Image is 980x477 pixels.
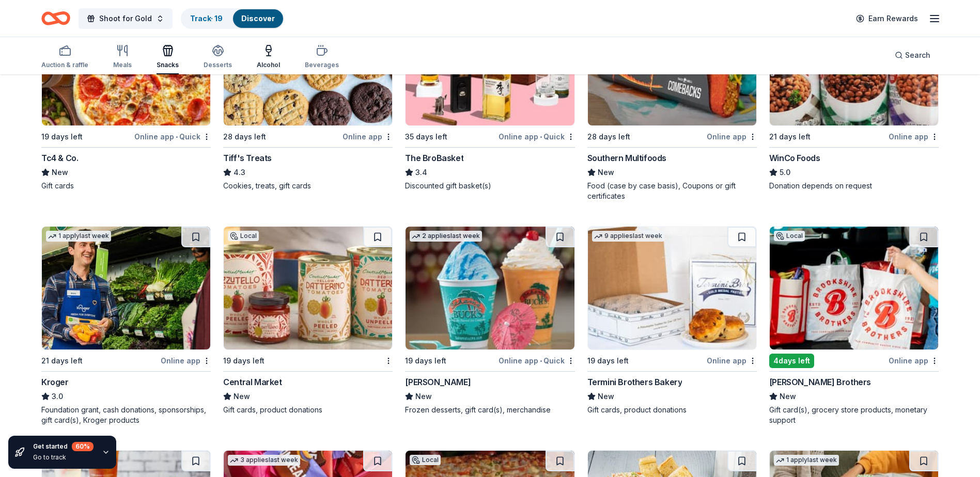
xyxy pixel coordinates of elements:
[157,61,179,69] div: Snacks
[780,390,796,403] span: New
[257,40,280,74] button: Alcohol
[587,376,682,388] div: Termini Brothers Bakery
[587,152,666,164] div: Southern Multifoods
[72,442,94,451] div: 60 %
[52,390,63,403] span: 3.0
[134,130,211,143] div: Online app Quick
[223,376,282,388] div: Central Market
[587,226,757,415] a: Image for Termini Brothers Bakery9 applieslast week19 days leftOnline appTermini Brothers BakeryN...
[592,231,664,242] div: 9 applies last week
[46,231,111,242] div: 1 apply last week
[204,61,232,69] div: Desserts
[410,455,441,465] div: Local
[305,40,339,74] button: Beverages
[41,131,83,143] div: 19 days left
[41,40,88,74] button: Auction & raffle
[774,231,805,241] div: Local
[499,130,575,143] div: Online app Quick
[415,390,432,403] span: New
[587,2,757,201] a: Image for Southern MultifoodsLocal28 days leftOnline appSouthern MultifoodsNewFood (case by case ...
[769,2,939,191] a: Image for WinCo Foods21 days leftOnline appWinCo Foods5.0Donation depends on request
[769,226,939,425] a: Image for Brookshire BrothersLocal4days leftOnline app[PERSON_NAME] BrothersNewGift card(s), groc...
[405,2,574,191] a: Image for The BroBasket15 applieslast week35 days leftOnline app•QuickThe BroBasket3.4Discounted ...
[241,14,275,23] a: Discover
[405,226,574,415] a: Image for Bahama Buck's2 applieslast week19 days leftOnline app•Quick[PERSON_NAME]NewFrozen desse...
[42,227,210,349] img: Image for Kroger
[41,6,70,30] a: Home
[405,355,446,367] div: 19 days left
[598,390,614,403] span: New
[769,405,939,425] div: Gift card(s), grocery store products, monetary support
[234,166,245,179] span: 4.3
[41,181,211,191] div: Gift cards
[707,354,757,367] div: Online app
[587,355,629,367] div: 19 days left
[41,376,69,388] div: Kroger
[889,130,939,143] div: Online app
[224,227,392,349] img: Image for Central Market
[774,455,839,466] div: 1 apply last week
[228,455,300,466] div: 3 applies last week
[405,376,471,388] div: [PERSON_NAME]
[113,40,132,74] button: Meals
[176,133,178,141] span: •
[257,61,280,69] div: Alcohol
[343,130,393,143] div: Online app
[769,131,811,143] div: 21 days left
[587,181,757,201] div: Food (case by case basis), Coupons or gift certificates
[598,166,614,179] span: New
[410,231,482,242] div: 2 applies last week
[905,49,930,61] span: Search
[41,355,83,367] div: 21 days left
[540,133,542,141] span: •
[405,405,574,415] div: Frozen desserts, gift card(s), merchandise
[234,390,250,403] span: New
[113,61,132,69] div: Meals
[780,166,790,179] span: 5.0
[181,8,284,29] button: Track· 19Discover
[587,405,757,415] div: Gift cards, product donations
[405,152,463,164] div: The BroBasket
[769,376,871,388] div: [PERSON_NAME] Brothers
[889,354,939,367] div: Online app
[405,181,574,191] div: Discounted gift basket(s)
[406,227,574,349] img: Image for Bahama Buck's
[157,40,179,74] button: Snacks
[415,166,427,179] span: 3.4
[161,354,211,367] div: Online app
[41,226,211,425] a: Image for Kroger1 applylast week21 days leftOnline appKroger3.0Foundation grant, cash donations, ...
[769,181,939,191] div: Donation depends on request
[52,166,68,179] span: New
[204,40,232,74] button: Desserts
[223,355,265,367] div: 19 days left
[223,152,272,164] div: Tiff's Treats
[769,152,820,164] div: WinCo Foods
[33,453,94,462] div: Go to track
[588,227,756,349] img: Image for Termini Brothers Bakery
[228,231,259,241] div: Local
[770,227,938,349] img: Image for Brookshire Brothers
[223,181,393,191] div: Cookies, treats, gift cards
[223,405,393,415] div: Gift cards, product donations
[41,2,211,191] a: Image for Tc4 & Co.Local19 days leftOnline app•QuickTc4 & Co.NewGift cards
[707,130,757,143] div: Online app
[405,131,447,143] div: 35 days left
[499,354,575,367] div: Online app Quick
[41,405,211,425] div: Foundation grant, cash donations, sponsorships, gift card(s), Kroger products
[223,131,266,143] div: 28 days left
[540,357,542,365] span: •
[41,152,78,164] div: Tc4 & Co.
[41,61,88,69] div: Auction & raffle
[850,9,924,28] a: Earn Rewards
[223,226,393,415] a: Image for Central MarketLocal19 days leftCentral MarketNewGift cards, product donations
[305,61,339,69] div: Beverages
[886,45,939,66] button: Search
[769,354,814,368] div: 4 days left
[190,14,223,23] a: Track· 19
[33,442,94,451] div: Get started
[79,8,173,29] button: Shoot for Gold
[99,12,152,25] span: Shoot for Gold
[223,2,393,191] a: Image for Tiff's Treats1 applylast week28 days leftOnline appTiff's Treats4.3Cookies, treats, gif...
[587,131,630,143] div: 28 days left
